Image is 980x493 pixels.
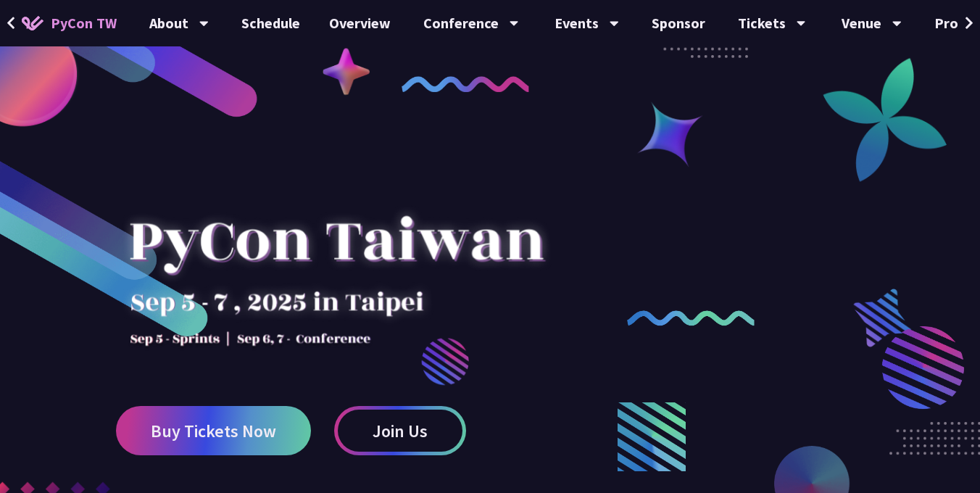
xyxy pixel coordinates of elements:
[402,76,529,92] img: curly-1.ebdbada.png
[116,406,311,455] a: Buy Tickets Now
[7,5,131,41] a: PyCon TW
[627,310,755,326] img: curly-2.e802c9f.png
[151,422,276,440] span: Buy Tickets Now
[373,422,428,440] span: Join Us
[51,12,117,34] span: PyCon TW
[22,16,43,30] img: Home icon of PyCon TW 2025
[334,406,466,455] a: Join Us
